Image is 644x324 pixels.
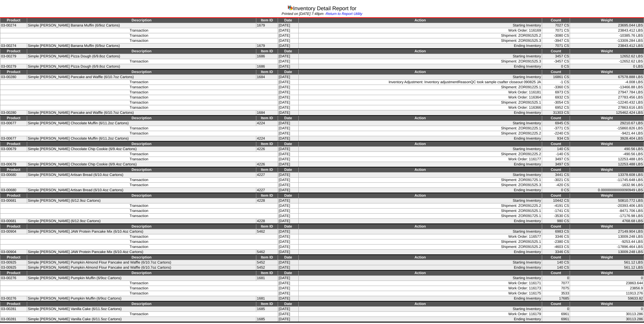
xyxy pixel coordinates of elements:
td: -8471.706 LBS [570,209,644,214]
td: Shipment: ZOR091525.1 [298,239,542,245]
td: Simple [PERSON_NAME] Pancake and Waffle (6/10.7oz Cartons) [27,75,256,80]
td: Shipment: ZOR091525.2 [298,33,542,38]
td: 12253.488 LBS [570,157,644,162]
td: 3497 CS [542,157,570,162]
td: -140 CS [542,152,570,157]
td: Item ID [256,115,278,121]
td: Transaction [0,183,278,188]
td: Transaction [0,131,278,136]
td: [DATE] [278,147,298,152]
img: graph.gif [288,5,293,10]
td: -1 CS [542,80,570,85]
td: [DATE] [278,85,298,90]
td: Shipment: ZOR091225.1 [298,85,542,90]
td: -4.008 LBS [570,80,644,85]
td: [DATE] [278,23,298,28]
td: Date [278,18,298,23]
td: 03-00904 [0,229,27,234]
td: Transaction [0,203,278,209]
td: -4191 CS [542,203,570,209]
td: Transaction [0,38,278,43]
td: 3457 CS [542,54,570,59]
td: Count [542,49,570,54]
td: Shipment: ZOR091725.1 [298,214,542,219]
td: Description [27,69,256,75]
td: Description [27,49,256,54]
td: Shipment: ZOR091225.2 [298,203,542,209]
td: 4227 [256,188,278,193]
td: 3346 CS [542,250,570,255]
td: 3928.404 LBS [570,136,644,142]
td: Date [278,193,298,198]
td: [DATE] [278,43,298,49]
td: -10385.76 LBS [570,33,644,38]
td: Simple [PERSON_NAME] JAW Protein Pancake Mix (6/10.4oz Cartons) [27,250,256,255]
td: Simple [PERSON_NAME] Artisan Bread (6/10.4oz Cartons) [27,173,256,178]
td: Ending Inventory [298,219,542,224]
td: 31303 CS [542,110,570,116]
td: 7027 CS [542,23,570,28]
td: 0.00000000000090949 LBS [570,188,644,193]
td: Simple [PERSON_NAME] Pumpkin Almond Flour Pancake and Waffle (6/10.7oz Cartons) [27,265,256,271]
td: Simple [PERSON_NAME] Banana Muffin (6/9oz Cartons) [27,23,256,28]
td: Starting Inventory [298,260,542,265]
td: Item ID [256,193,278,198]
td: [DATE] [278,183,298,188]
td: Transaction [0,85,278,90]
td: -12652.62 LBS [570,59,644,64]
td: Transaction [0,100,278,105]
td: [DATE] [278,80,298,85]
td: Action [298,18,542,23]
td: 3441 CS [542,173,570,178]
td: Description [27,167,256,173]
td: 4226 [256,147,278,152]
td: 0 CS [542,64,570,70]
td: Count [542,167,570,173]
td: Item ID [256,255,278,260]
td: -12240.432 LBS [570,100,644,105]
td: Shipment: ZOR091525.3 [298,38,542,43]
td: Transaction [0,59,278,64]
td: [DATE] [278,54,298,59]
td: [DATE] [278,239,298,245]
td: 03-00677 [0,136,27,142]
td: Shipment: ZOR091225.2 [298,152,542,157]
td: Date [278,224,298,229]
td: Transaction [0,90,278,95]
td: 50810.772 LBS [570,198,644,203]
td: 561.12 LBS [570,260,644,265]
td: Simple [PERSON_NAME] Chocolate Chip Cookie (6/9.4oz Cartons) [27,147,256,152]
td: Starting Inventory [298,54,542,59]
td: [DATE] [278,90,298,95]
td: Transaction [0,245,278,250]
td: 03-00681 [0,198,27,203]
td: Weight [570,141,644,147]
td: Description [27,115,256,121]
td: Starting Inventory [298,229,542,234]
td: Ending Inventory [298,250,542,255]
td: Work Order: 116169 [298,28,542,33]
td: Inventory Adjustment: Inventory adjustmentReasonQC took sample csafter closeout 090825 JA [298,80,542,85]
td: Date [278,167,298,173]
td: 29210.67 LBS [570,121,644,126]
td: 27863.616 LBS [570,105,644,110]
td: 03-00677 [0,121,27,126]
td: 03-00680 [0,173,27,178]
td: Count [542,224,570,229]
td: Transaction [0,152,278,157]
td: Starting Inventory [298,198,542,203]
td: [DATE] [278,162,298,167]
td: Weight [570,18,644,23]
td: 4227 [256,173,278,178]
td: 140 CS [542,147,570,152]
td: Description [27,18,256,23]
td: Count [542,255,570,260]
td: Transaction [0,95,278,100]
td: Shipment: ZOR091525.1 [298,100,542,105]
td: -1741 CS [542,209,570,214]
td: -3054 CS [542,100,570,105]
td: Weight [570,167,644,173]
td: Action [298,49,542,54]
td: [DATE] [278,265,298,271]
td: 13009.248 LBS [570,250,644,255]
